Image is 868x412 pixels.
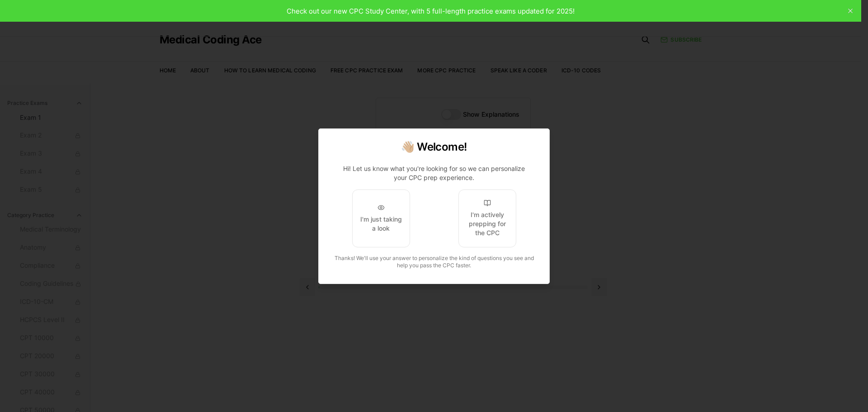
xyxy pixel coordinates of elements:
button: I'm actively prepping for the CPC [458,189,516,247]
p: Hi! Let us know what you're looking for so we can personalize your CPC prep experience. [337,164,531,182]
h2: 👋🏼 Welcome! [330,140,538,154]
div: I'm just taking a look [360,215,402,233]
button: I'm just taking a look [352,189,410,247]
span: Thanks! We'll use your answer to personalize the kind of questions you see and help you pass the ... [335,255,534,269]
div: I'm actively prepping for the CPC [466,210,509,237]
